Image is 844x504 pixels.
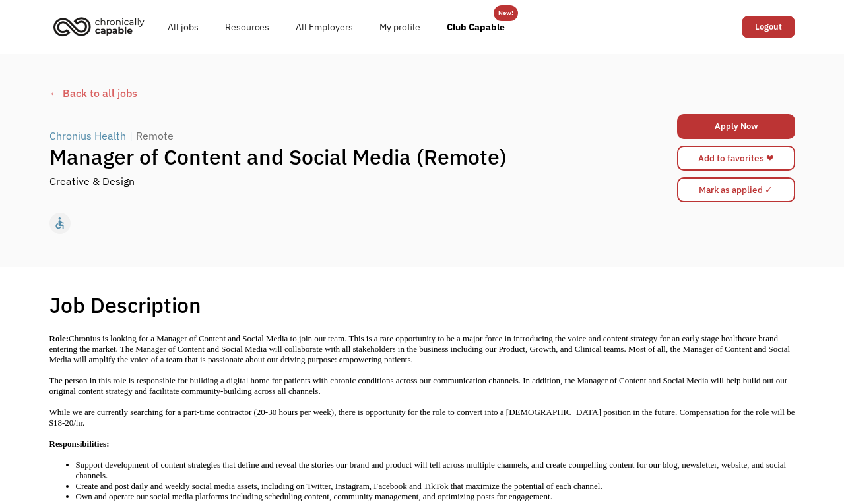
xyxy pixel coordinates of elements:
a: My profile [366,6,434,48]
h1: Manager of Content and Social Media (Remote) [49,144,609,170]
a: Logout [742,16,795,38]
strong: Role: [49,333,69,343]
div: Chronius Health [49,128,126,144]
p: The person in this role is responsible for building a digital home for patients with chronic cond... [49,376,795,397]
div: | [129,128,133,144]
a: All jobs [154,6,212,48]
li: Support development of content strategies that define and reveal the stories our brand and produc... [76,460,795,481]
a: Apply Now [677,114,795,139]
a: Resources [212,6,282,48]
strong: Responsibilities: [49,439,112,449]
form: Mark as applied form [677,174,795,206]
a: Add to favorites ❤ [677,146,795,171]
p: Chronius is looking for a Manager of Content and Social Media to join our team. This is a rare op... [49,333,795,365]
a: Club Capable [434,6,518,48]
a: Chronius Health|Remote [49,128,177,144]
a: ← Back to all jobs [49,85,795,101]
img: Chronically Capable logo [49,12,148,41]
input: Mark as applied ✓ [677,177,795,202]
li: Own and operate our social media platforms including scheduling content, community management, an... [76,491,795,502]
div: Remote [136,128,174,144]
div: Creative & Design [49,173,135,189]
div: accessible [53,213,67,233]
li: Create and post daily and weekly social media assets, including on Twitter, Instagram, Facebook a... [76,481,795,491]
div: New! [498,5,513,21]
a: All Employers [282,6,366,48]
p: While we are currently searching for a part-time contractor (20-30 hours per week), there is oppo... [49,407,795,428]
h1: Job Description [49,292,201,318]
a: home [49,12,154,41]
